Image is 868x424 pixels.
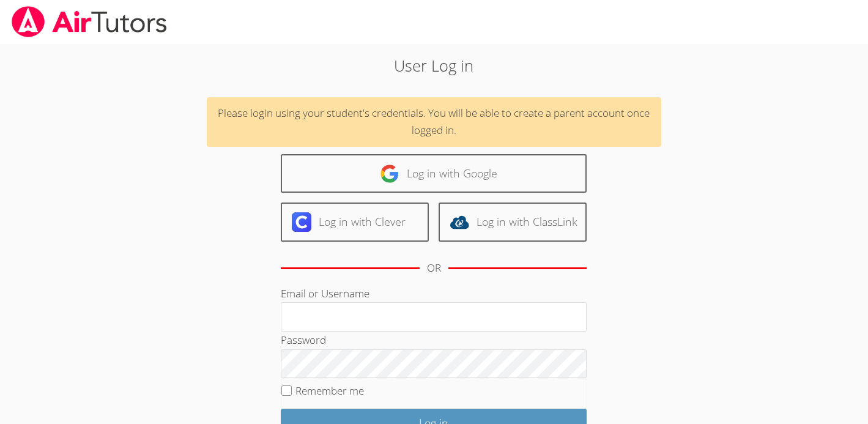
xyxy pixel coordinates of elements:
img: google-logo-50288ca7cdecda66e5e0955fdab243c47b7ad437acaf1139b6f446037453330a.svg [380,164,399,184]
a: Log in with ClassLink [439,203,587,241]
a: Log in with Google [281,154,587,193]
img: classlink-logo-d6bb404cc1216ec64c9a2012d9dc4662098be43eaf13dc465df04b49fa7ab582.svg [450,212,469,232]
h2: User Log in [199,54,668,77]
label: Email or Username [281,286,369,300]
a: Log in with Clever [281,203,429,241]
label: Password [281,333,326,347]
img: clever-logo-6eab21bc6e7a338710f1a6ff85c0baf02591cd810cc4098c63d3a4b26e2feb20.svg [292,212,311,232]
div: Please login using your student's credentials. You will be able to create a parent account once l... [207,97,661,147]
div: OR [427,259,441,277]
label: Remember me [295,384,364,398]
img: airtutors_banner-c4298cdbf04f3fff15de1276eac7730deb9818008684d7c2e4769d2f7ddbe033.png [10,6,168,37]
